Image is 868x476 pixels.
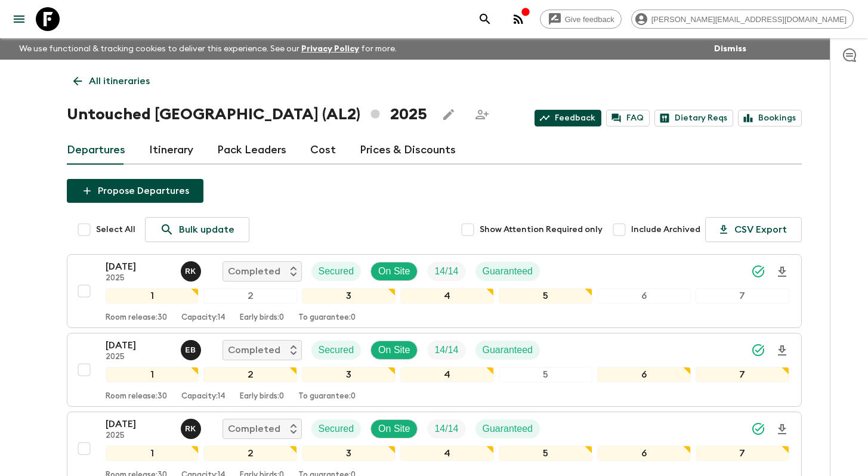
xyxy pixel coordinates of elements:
svg: Download Onboarding [775,422,789,437]
p: Early birds: 0 [240,392,284,401]
p: Secured [319,343,354,357]
p: 2025 [106,353,171,362]
span: Include Archived [631,224,700,236]
div: On Site [370,341,418,360]
p: 14 / 14 [434,264,458,279]
button: menu [7,7,31,31]
span: Show Attention Required only [480,224,603,236]
button: Propose Departures [67,179,203,203]
span: [PERSON_NAME][EMAIL_ADDRESS][DOMAIN_NAME] [645,15,853,24]
a: Feedback [535,110,601,126]
button: Edit this itinerary [437,103,461,126]
a: Give feedback [540,10,622,29]
div: 7 [696,367,789,382]
p: Completed [228,422,280,436]
p: Secured [319,264,354,279]
div: On Site [370,262,418,281]
p: 14 / 14 [434,422,458,436]
div: 6 [597,367,691,382]
p: On Site [378,422,410,436]
div: 3 [302,446,396,461]
span: Robert Kaca [181,422,203,432]
p: 2025 [106,274,171,283]
p: On Site [378,264,410,279]
div: 2 [203,288,297,304]
p: We use functional & tracking cookies to deliver this experience. See our for more. [14,38,401,60]
div: 4 [400,288,494,304]
p: To guarantee: 0 [298,392,356,401]
p: On Site [378,343,410,357]
p: Completed [228,264,280,279]
div: 3 [302,288,396,304]
div: 2 [203,446,297,461]
p: To guarantee: 0 [298,313,356,323]
a: Dietary Reqs [654,110,733,126]
a: All itineraries [67,69,156,93]
p: Early birds: 0 [240,313,284,323]
p: Room release: 30 [106,392,167,401]
div: 2 [203,367,297,382]
div: 5 [499,288,592,304]
p: Room release: 30 [106,313,167,323]
p: [DATE] [106,417,171,431]
button: [DATE]2025Erild BallaCompletedSecuredOn SiteTrip FillGuaranteed1234567Room release:30Capacity:14E... [67,333,802,407]
svg: Synced Successfully [751,264,765,279]
svg: Synced Successfully [751,343,765,357]
p: Bulk update [179,222,234,237]
div: 1 [106,446,199,461]
svg: Download Onboarding [775,265,789,279]
span: Robert Kaca [181,265,203,274]
div: 3 [302,367,396,382]
h1: Untouched [GEOGRAPHIC_DATA] (AL2) 2025 [67,103,427,126]
a: FAQ [606,110,650,126]
div: 4 [400,367,494,382]
a: Bulk update [145,217,249,242]
p: [DATE] [106,259,171,274]
button: Dismiss [711,41,749,57]
p: [DATE] [106,338,171,353]
div: Trip Fill [427,419,465,438]
p: Guaranteed [483,422,533,436]
a: Privacy Policy [301,45,359,53]
div: Secured [311,419,362,438]
p: Guaranteed [483,343,533,357]
div: 4 [400,446,494,461]
div: 6 [597,288,691,304]
button: CSV Export [705,217,802,242]
div: [PERSON_NAME][EMAIL_ADDRESS][DOMAIN_NAME] [631,10,854,29]
p: Capacity: 14 [181,313,226,323]
a: Itinerary [149,136,193,165]
button: search adventures [473,7,497,31]
div: Trip Fill [427,341,465,360]
p: 14 / 14 [434,343,458,357]
p: Guaranteed [483,264,533,279]
div: Secured [311,341,362,360]
span: Select All [96,224,135,236]
span: Give feedback [558,15,621,24]
a: Cost [310,136,336,165]
div: 1 [106,288,199,304]
p: All itineraries [89,74,150,88]
p: Capacity: 14 [181,392,226,401]
div: 5 [499,367,592,382]
svg: Download Onboarding [775,344,789,358]
p: 2025 [106,431,171,441]
div: 7 [696,288,789,304]
button: [DATE]2025Robert KacaCompletedSecuredOn SiteTrip FillGuaranteed1234567Room release:30Capacity:14E... [67,254,802,328]
svg: Synced Successfully [751,422,765,436]
div: On Site [370,419,418,438]
span: Share this itinerary [470,103,494,126]
div: 7 [696,446,789,461]
a: Pack Leaders [217,136,286,165]
span: Erild Balla [181,344,203,353]
div: 6 [597,446,691,461]
p: Secured [319,422,354,436]
p: Completed [228,343,280,357]
a: Departures [67,136,125,165]
a: Prices & Discounts [360,136,456,165]
a: Bookings [738,110,802,126]
div: Secured [311,262,362,281]
div: 1 [106,367,199,382]
div: 5 [499,446,592,461]
div: Trip Fill [427,262,465,281]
